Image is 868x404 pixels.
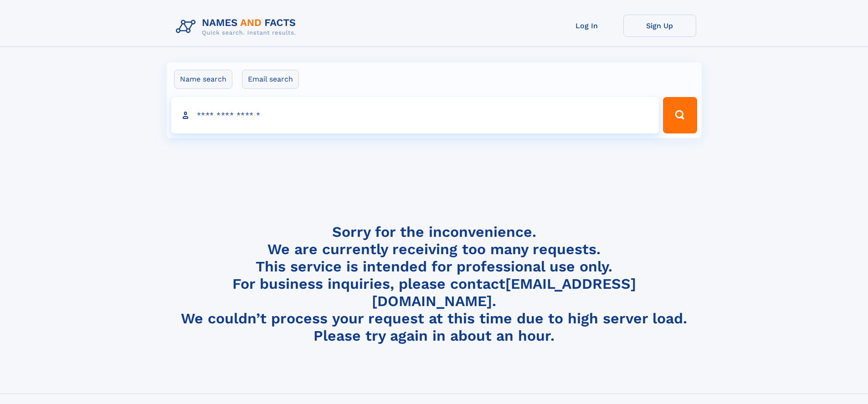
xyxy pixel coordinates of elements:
[172,223,696,345] h4: Sorry for the inconvenience. We are currently receiving too many requests. This service is intend...
[663,97,697,133] button: Search Button
[174,70,232,89] label: Name search
[623,15,696,37] a: Sign Up
[172,15,303,39] img: Logo Names and Facts
[550,15,623,37] a: Log In
[171,97,659,133] input: search input
[372,275,636,310] a: [EMAIL_ADDRESS][DOMAIN_NAME]
[242,70,299,89] label: Email search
